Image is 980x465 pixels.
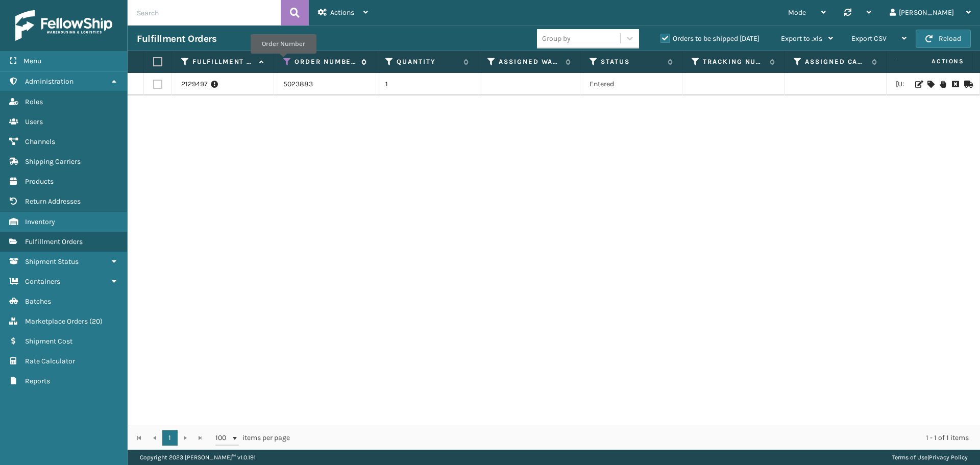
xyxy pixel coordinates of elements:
[23,57,41,65] span: Menu
[964,81,970,88] i: Mark as Shipped
[283,79,313,89] a: 5023883
[25,177,54,186] span: Products
[215,430,290,446] span: items per page
[25,317,88,326] span: Marketplace Orders
[181,79,208,89] a: 2129497
[162,430,178,446] a: 1
[851,34,887,43] span: Export CSV
[15,10,112,41] img: logo
[805,57,867,66] label: Assigned Carrier Service
[25,297,51,306] span: Batches
[397,57,458,66] label: Quantity
[25,217,55,226] span: Inventory
[376,73,478,95] td: 1
[781,34,822,43] span: Export to .xls
[892,450,968,465] div: |
[25,237,83,246] span: Fulfillment Orders
[499,57,560,66] label: Assigned Warehouse
[330,8,354,17] span: Actions
[137,33,216,45] h3: Fulfillment Orders
[25,257,79,266] span: Shipment Status
[25,97,43,106] span: Roles
[542,33,571,44] div: Group by
[915,81,921,88] i: Edit
[916,30,971,48] button: Reload
[140,450,256,465] p: Copyright 2023 [PERSON_NAME]™ v 1.0.191
[25,277,60,286] span: Containers
[25,357,75,365] span: Rate Calculator
[25,157,81,166] span: Shipping Carriers
[192,57,254,66] label: Fulfillment Order Id
[25,117,43,126] span: Users
[295,57,356,66] label: Order Number
[25,197,81,206] span: Return Addresses
[25,377,50,385] span: Reports
[601,57,663,66] label: Status
[899,53,970,70] span: Actions
[215,433,231,443] span: 100
[25,337,72,346] span: Shipment Cost
[89,317,103,326] span: ( 20 )
[952,81,958,88] i: Request to Be Cancelled
[25,137,55,146] span: Channels
[580,73,682,95] td: Entered
[788,8,806,17] span: Mode
[929,454,968,461] a: Privacy Policy
[927,81,934,88] i: Assign Carrier and Warehouse
[25,77,73,86] span: Administration
[892,454,927,461] a: Terms of Use
[304,433,969,443] div: 1 - 1 of 1 items
[660,34,759,43] label: Orders to be shipped [DATE]
[703,57,765,66] label: Tracking Number
[940,81,946,88] i: On Hold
